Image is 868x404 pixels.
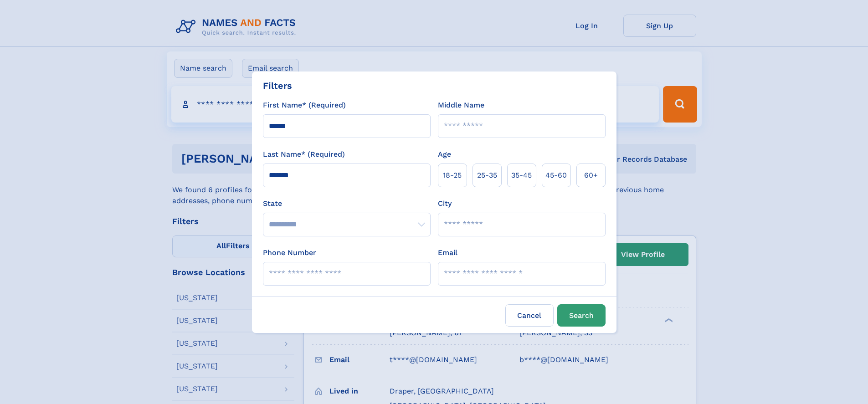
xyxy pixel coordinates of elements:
label: Email [438,247,457,258]
label: Phone Number [263,247,316,258]
span: 60+ [584,170,598,181]
label: Middle Name [438,100,484,111]
label: Cancel [505,304,554,327]
label: First Name* (Required) [263,100,346,111]
label: Last Name* (Required) [263,149,345,160]
button: Search [557,304,606,327]
span: 18‑25 [443,170,462,181]
span: 45‑60 [545,170,567,181]
span: 35‑45 [511,170,532,181]
label: City [438,198,452,209]
label: Age [438,149,451,160]
div: Filters [263,79,292,92]
span: 25‑35 [477,170,497,181]
label: State [263,198,431,209]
